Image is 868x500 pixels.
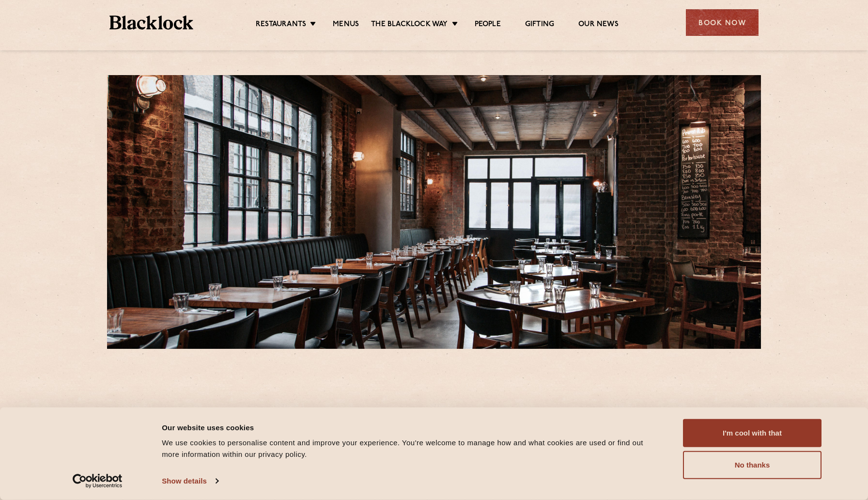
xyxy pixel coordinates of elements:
[162,437,661,460] div: We use cookies to personalise content and improve your experience. You're welcome to manage how a...
[371,20,448,31] a: The Blacklock Way
[256,20,306,31] a: Restaurants
[475,20,501,31] a: People
[162,422,661,433] div: Our website uses cookies
[162,474,218,488] a: Show details
[55,474,140,488] a: Usercentrics Cookiebot - opens in a new window
[686,9,759,36] div: Book Now
[525,20,554,31] a: Gifting
[578,20,619,31] a: Our News
[683,451,821,479] button: No thanks
[333,20,359,31] a: Menus
[109,16,193,30] img: BL_Textured_Logo-footer-cropped.svg
[683,419,821,447] button: I'm cool with that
